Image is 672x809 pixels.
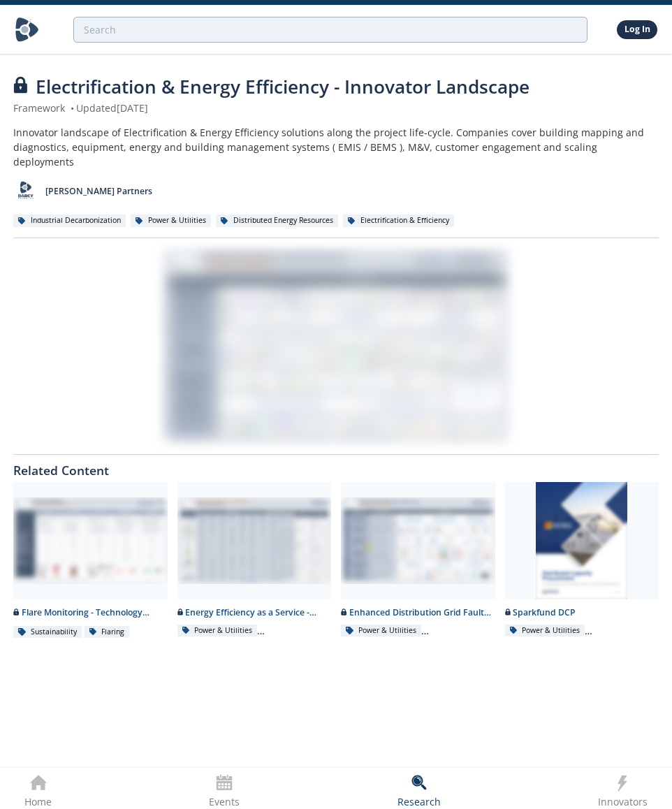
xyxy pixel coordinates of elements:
a: Flare Monitoring - Technology Landscape preview Flare Monitoring - Technology Landscape Sustainab... [8,482,173,639]
img: Home [15,17,39,42]
div: Industrial Decarbonization [13,214,126,227]
a: Sparkfund DCP preview Sparkfund DCP Power & Utilities [500,482,664,639]
div: Flare Monitoring - Technology Landscape [13,606,168,619]
div: Innovator landscape of Electrification & Energy Efficiency solutions along the project life-cycle... [13,125,659,169]
div: Framework Updated [DATE] [13,101,659,115]
div: Enhanced Distribution Grid Fault Analytics - Innovator Landscape [341,606,495,619]
div: Power & Utilities [131,214,211,227]
div: Related Content [13,455,659,477]
div: Sustainability [13,626,82,639]
a: Log In [617,20,657,38]
div: Power & Utilities [177,625,258,637]
div: Power & Utilities [505,625,585,637]
span: • [68,101,76,115]
div: Energy Efficiency as a Service - Innovator Comparison [177,606,332,619]
div: Electrification & Efficiency [343,214,454,227]
p: [PERSON_NAME] Partners [45,185,152,198]
div: Sparkfund DCP [505,606,659,619]
div: Flaring [85,626,130,639]
a: Energy Efficiency as a Service - Innovator Comparison preview Energy Efficiency as a Service - In... [173,482,337,639]
input: Advanced Search [73,17,587,43]
a: Enhanced Distribution Grid Fault Analytics - Innovator Landscape preview Enhanced Distribution Gr... [336,482,500,639]
span: Electrification & Energy Efficiency - Innovator Landscape [36,74,529,99]
div: Power & Utilities [341,625,421,637]
div: Distributed Energy Resources [216,214,338,227]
